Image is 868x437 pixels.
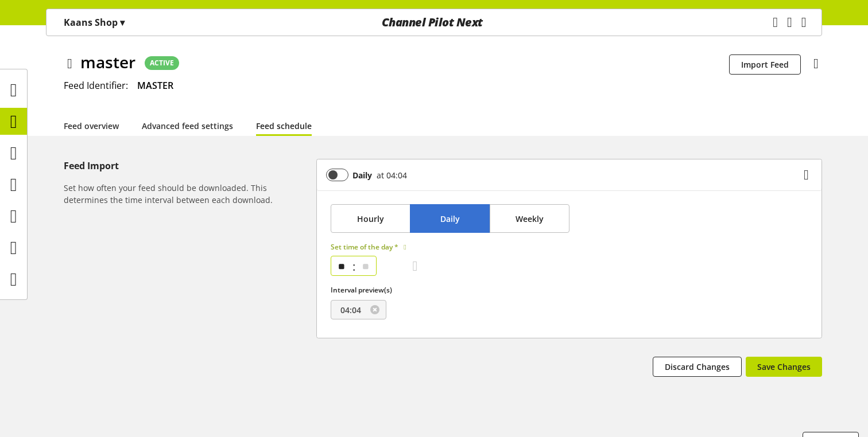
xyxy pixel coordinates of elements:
[372,169,407,181] div: at 04:04
[80,50,135,74] span: master
[340,304,361,316] span: 04:04
[410,204,490,233] button: Daily
[137,79,173,92] span: MASTER
[352,169,372,181] b: Daily
[142,120,233,132] a: Advanced feed settings
[490,204,569,233] button: Weekly
[46,9,822,36] nav: main navigation
[665,361,730,373] span: Discard Changes
[64,182,312,206] h6: Set how often your feed should be downloaded. This determines the time interval between each down...
[150,58,174,68] span: ACTIVE
[64,120,119,132] a: Feed overview
[357,213,384,225] span: Hourly
[741,58,789,71] span: Import Feed
[64,15,125,29] p: Kaans Shop
[757,361,811,373] span: Save Changes
[120,16,125,29] span: ▾
[331,204,410,233] button: Hourly
[256,120,312,132] a: Feed schedule
[64,79,128,92] span: Feed Identifier:
[729,54,801,75] button: Import Feed
[440,213,460,225] span: Daily
[746,357,822,377] button: Save Changes
[331,242,398,252] span: Set time of the day *
[516,213,544,225] span: Weekly
[352,256,355,276] span: :
[653,357,742,377] button: Discard Changes
[331,285,421,295] label: Interval preview(s)
[64,159,312,173] h5: Feed Import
